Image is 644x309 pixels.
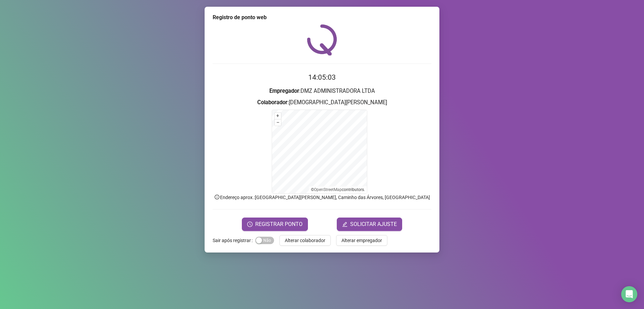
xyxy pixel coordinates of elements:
button: editSOLICITAR AJUSTE [337,218,402,231]
p: Endereço aprox. : [GEOGRAPHIC_DATA][PERSON_NAME], Caminho das Árvores, [GEOGRAPHIC_DATA] [213,194,431,201]
span: REGISTRAR PONTO [255,220,303,228]
img: QRPoint [307,24,337,55]
span: edit [342,222,347,227]
li: © contributors. [311,187,365,192]
h3: : [DEMOGRAPHIC_DATA][PERSON_NAME] [213,98,431,107]
strong: Empregador [269,88,299,94]
span: SOLICITAR AJUSTE [350,220,397,228]
button: Alterar empregador [336,235,387,246]
button: REGISTRAR PONTO [242,218,308,231]
span: clock-circle [247,222,253,227]
label: Sair após registrar [213,235,255,246]
span: Alterar colaborador [285,237,325,244]
a: OpenStreetMap [314,187,342,192]
time: 14:05:03 [308,73,336,81]
button: + [275,113,281,119]
button: Alterar colaborador [279,235,331,246]
span: Alterar empregador [341,237,382,244]
button: – [275,119,281,126]
div: Registro de ponto web [213,13,431,22]
h3: : DMZ ADMINISTRADORA LTDA [213,87,431,95]
strong: Colaborador [257,99,287,106]
div: Open Intercom Messenger [621,286,637,302]
span: info-circle [214,194,220,200]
